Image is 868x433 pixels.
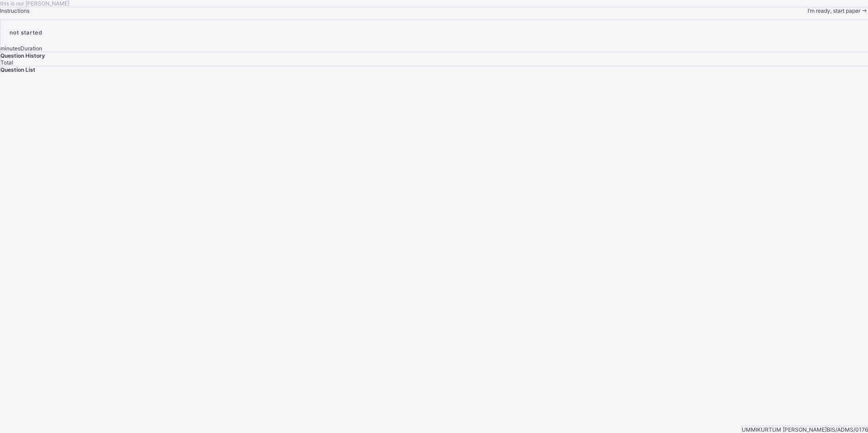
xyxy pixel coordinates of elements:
[827,426,868,433] span: BIS/ADMS/0176
[0,59,13,66] span: Total
[20,45,42,52] span: Duration
[0,52,45,59] span: Question History
[10,29,43,36] span: not started
[0,45,20,52] span: minutes
[742,426,827,433] span: UMMIKURTUM [PERSON_NAME]
[0,66,35,73] span: Question List
[808,7,860,14] span: I’m ready, start paper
